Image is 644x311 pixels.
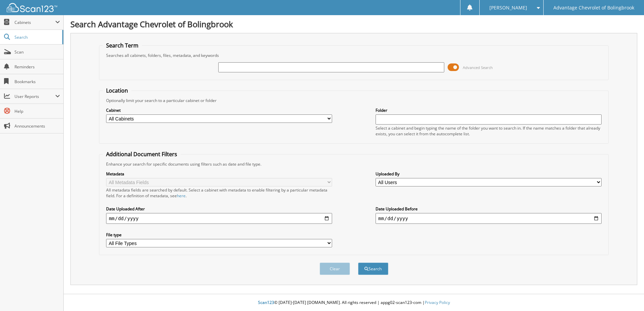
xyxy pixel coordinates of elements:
[177,193,186,199] a: here
[376,171,602,177] label: Uploaded By
[14,123,60,129] span: Announcements
[103,98,605,103] div: Optionally limit your search to a particular cabinet or folder
[70,19,637,30] h1: Search Advantage Chevrolet of Bolingbrook
[489,6,527,10] span: [PERSON_NAME]
[14,94,55,99] span: User Reports
[320,263,350,275] button: Clear
[103,87,131,94] legend: Location
[106,107,332,113] label: Cabinet
[358,263,388,275] button: Search
[103,53,605,58] div: Searches all cabinets, folders, files, metadata, and keywords
[14,64,60,70] span: Reminders
[106,232,332,238] label: File type
[103,150,181,158] legend: Additional Document Filters
[14,108,60,114] span: Help
[376,213,602,224] input: end
[463,65,493,70] span: Advanced Search
[425,300,450,305] a: Privacy Policy
[553,6,634,10] span: Advantage Chevrolet of Bolingbrook
[14,34,59,40] span: Search
[258,300,274,305] span: Scan123
[106,213,332,224] input: start
[106,206,332,212] label: Date Uploaded After
[64,295,644,311] div: © [DATE]-[DATE] [DOMAIN_NAME]. All rights reserved | appg02-scan123-com |
[106,171,332,177] label: Metadata
[7,3,57,12] img: scan123-logo-white.svg
[376,125,602,137] div: Select a cabinet and begin typing the name of the folder you want to search in. If the name match...
[14,79,60,84] span: Bookmarks
[103,161,605,167] div: Enhance your search for specific documents using filters such as date and file type.
[376,206,602,212] label: Date Uploaded Before
[14,49,60,55] span: Scan
[106,187,332,199] div: All metadata fields are searched by default. Select a cabinet with metadata to enable filtering b...
[103,42,142,49] legend: Search Term
[376,107,602,113] label: Folder
[14,20,55,25] span: Cabinets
